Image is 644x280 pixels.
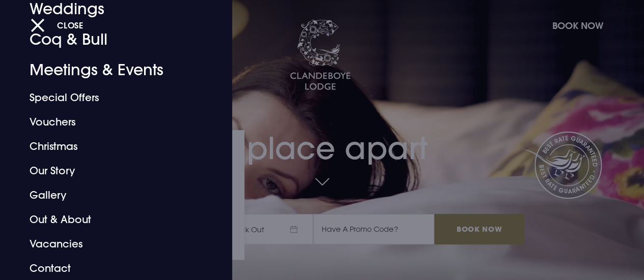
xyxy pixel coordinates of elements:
[30,159,189,183] a: Our Story
[30,183,189,207] a: Gallery
[30,134,189,159] a: Christmas
[57,20,83,30] span: Close
[30,232,189,256] a: Vacancies
[30,24,189,55] a: Coq & Bull
[31,15,83,36] button: Close
[30,110,189,134] a: Vouchers
[30,85,189,110] a: Special Offers
[30,55,189,85] a: Meetings & Events
[30,207,189,232] a: Out & About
